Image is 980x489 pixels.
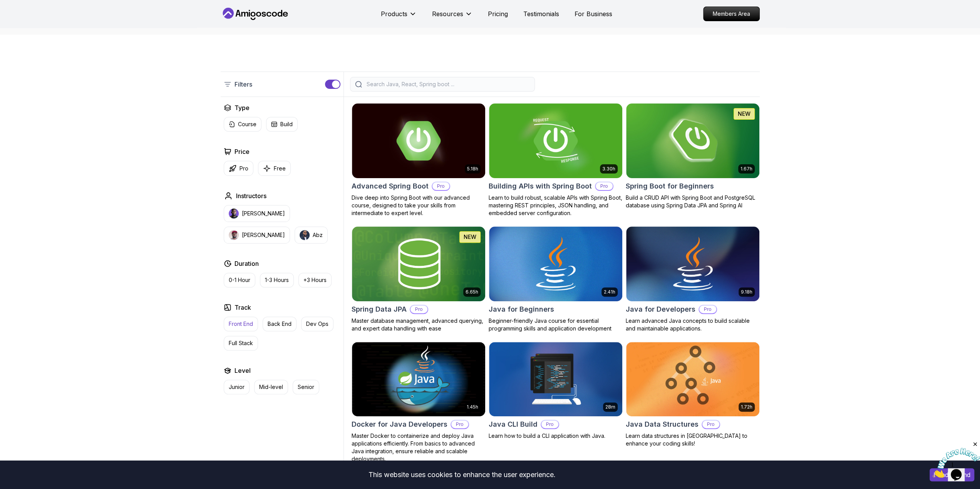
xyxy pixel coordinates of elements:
h2: Advanced Spring Boot [352,181,429,192]
p: 1-3 Hours [265,276,289,284]
img: Spring Data JPA card [352,227,485,301]
p: 9.18h [741,289,752,295]
h2: Level [235,366,251,375]
iframe: chat widget [932,441,980,477]
p: Full Stack [229,339,253,347]
p: Learn advanced Java concepts to build scalable and maintainable applications. [626,317,760,332]
h2: Price [235,147,250,156]
p: Learn to build robust, scalable APIs with Spring Boot, mastering REST principles, JSON handling, ... [489,194,623,217]
a: For Business [575,9,612,18]
h2: Java for Beginners [489,304,554,315]
h2: Building APIs with Spring Boot [489,181,592,192]
p: Dive deep into Spring Boot with our advanced course, designed to take your skills from intermedia... [352,194,486,217]
h2: Java CLI Build [489,419,538,430]
p: Pro [702,421,719,428]
p: 2.41h [604,289,615,295]
img: instructor img [300,230,310,240]
p: Pro [240,165,248,172]
p: 1.67h [740,166,752,172]
p: 0-1 Hour [229,276,250,284]
p: Beginner-friendly Java course for essential programming skills and application development [489,317,623,332]
img: Java for Beginners card [489,227,622,301]
p: Build [280,120,293,128]
img: instructor img [229,209,239,219]
button: Resources [432,9,472,25]
p: Junior [229,383,245,391]
button: 1-3 Hours [260,273,294,287]
p: Learn how to build a CLI application with Java. [489,432,623,440]
p: Filters [235,80,252,89]
p: [PERSON_NAME] [242,231,285,239]
h2: Docker for Java Developers [352,419,447,430]
a: Java for Developers card9.18hJava for DevelopersProLearn advanced Java concepts to build scalable... [626,226,760,332]
p: Members Area [704,7,759,21]
img: Advanced Spring Boot card [352,103,485,178]
img: Building APIs with Spring Boot card [489,103,622,178]
p: Resources [432,9,463,18]
a: Pricing [488,9,508,18]
h2: Spring Data JPA [352,304,407,315]
p: Mid-level [259,383,283,391]
img: Spring Boot for Beginners card [626,103,759,178]
p: Free [274,165,286,172]
button: Course [224,117,261,132]
h2: Java Data Structures [626,419,699,430]
button: Build [266,117,298,132]
p: [PERSON_NAME] [242,210,285,217]
p: 6.65h [466,289,478,295]
button: Front End [224,317,258,331]
img: instructor img [229,230,239,240]
button: Senior [293,380,319,394]
button: Back End [263,317,297,331]
button: +3 Hours [298,273,332,287]
a: Java CLI Build card28mJava CLI BuildProLearn how to build a CLI application with Java. [489,342,623,440]
input: Search Java, React, Spring boot ... [365,80,530,88]
p: Products [381,9,407,18]
button: Pro [224,161,253,176]
button: instructor img[PERSON_NAME] [224,227,290,244]
h2: Track [235,303,251,312]
button: Full Stack [224,336,258,350]
p: Back End [268,320,291,328]
h2: Instructors [236,191,266,200]
p: Pro [451,421,468,428]
h2: Type [235,103,250,112]
p: Build a CRUD API with Spring Boot and PostgreSQL database using Spring Data JPA and Spring AI [626,194,760,209]
img: Java for Developers card [626,227,759,301]
img: Docker for Java Developers card [352,342,485,417]
button: instructor img[PERSON_NAME] [224,205,290,222]
p: 3.30h [602,166,615,172]
a: Spring Data JPA card6.65hNEWSpring Data JPAProMaster database management, advanced querying, and ... [352,226,486,332]
img: Java Data Structures card [626,342,759,417]
p: Testimonials [523,9,559,18]
p: Master Docker to containerize and deploy Java applications efficiently. From basics to advanced J... [352,432,486,463]
span: 1 [3,3,6,10]
p: Pro [699,305,716,313]
p: 28m [605,404,615,410]
p: Pro [410,305,427,313]
p: Pro [541,421,558,428]
button: Accept cookies [930,468,974,481]
p: +3 Hours [303,276,327,284]
button: Mid-level [254,380,288,394]
p: 1.72h [741,404,752,410]
p: Pro [596,182,613,190]
p: NEW [738,110,750,118]
a: Java for Beginners card2.41hJava for BeginnersBeginner-friendly Java course for essential program... [489,226,623,332]
p: Abz [313,231,323,239]
a: Building APIs with Spring Boot card3.30hBuilding APIs with Spring BootProLearn to build robust, s... [489,103,623,217]
p: Pro [432,182,449,190]
button: Products [381,9,417,25]
p: Learn data structures in [GEOGRAPHIC_DATA] to enhance your coding skills! [626,432,760,447]
h2: Spring Boot for Beginners [626,181,714,192]
p: Senior [298,383,314,391]
a: Docker for Java Developers card1.45hDocker for Java DevelopersProMaster Docker to containerize an... [352,342,486,463]
h2: Java for Developers [626,304,695,315]
button: Junior [224,380,250,394]
button: instructor imgAbz [295,227,328,244]
a: Spring Boot for Beginners card1.67hNEWSpring Boot for BeginnersBuild a CRUD API with Spring Boot ... [626,103,760,209]
h2: Duration [235,259,259,268]
p: 5.18h [467,166,478,172]
button: 0-1 Hour [224,273,255,287]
